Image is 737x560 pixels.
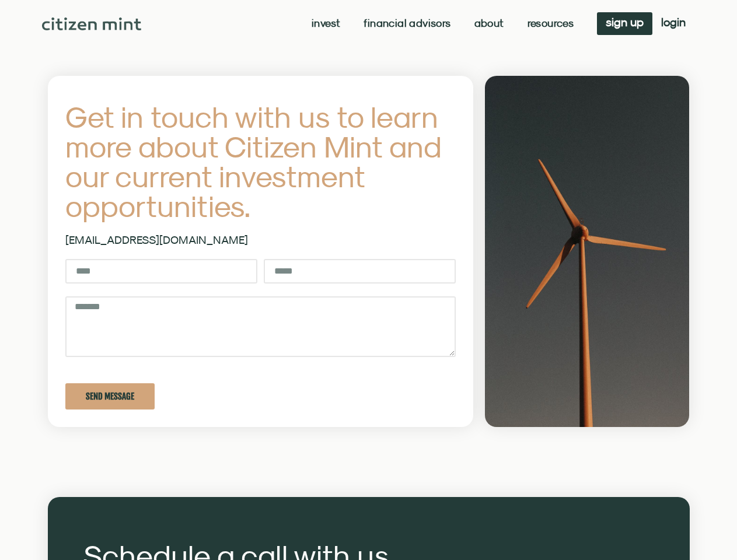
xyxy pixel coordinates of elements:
[86,392,134,401] span: Send Message
[65,259,456,422] form: New Form
[65,102,456,221] h4: Get in touch with us to learn more about Citizen Mint and our current investment opportunities.
[312,17,574,29] nav: Menu
[42,17,142,30] img: Citizen Mint
[606,18,644,26] span: sign up
[661,18,686,26] span: login
[65,233,248,246] a: [EMAIL_ADDRESS][DOMAIN_NAME]
[597,12,652,35] a: sign up
[528,17,574,29] a: Resources
[312,17,340,29] a: Invest
[364,17,450,29] a: Financial Advisors
[652,12,694,35] a: login
[65,383,155,409] button: Send Message
[474,17,504,29] a: About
